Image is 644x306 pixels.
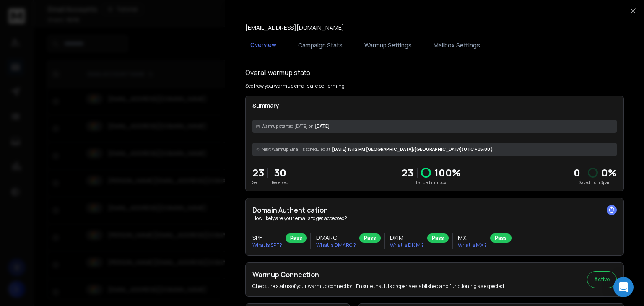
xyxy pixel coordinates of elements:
[574,179,617,186] p: Saved from Spam
[458,233,487,242] h3: MX
[390,242,424,249] p: What is DKIM ?
[359,36,417,54] button: Warmup Settings
[245,36,281,55] button: Overview
[613,277,634,297] div: Open Intercom Messenger
[252,270,505,280] h2: Warmup Connection
[402,166,413,179] p: 23
[252,205,617,215] h2: Domain Authentication
[252,215,617,222] p: How likely are your emails to get accepted?
[427,233,449,243] div: Pass
[458,242,487,249] p: What is MX ?
[252,233,282,242] h3: SPF
[601,166,617,179] p: 0 %
[316,242,356,249] p: What is DMARC ?
[286,233,307,243] div: Pass
[428,36,485,54] button: Mailbox Settings
[272,166,288,179] p: 30
[272,179,288,186] p: Received
[252,242,282,249] p: What is SPF ?
[252,120,617,133] div: [DATE]
[245,67,310,78] h1: Overall warmup stats
[316,233,356,242] h3: DMARC
[434,166,461,179] p: 100 %
[245,83,345,89] p: See how you warmup emails are performing
[390,233,424,242] h3: DKIM
[359,233,381,243] div: Pass
[252,166,264,179] p: 23
[252,283,505,290] p: Check the status of your warmup connection. Ensure that it is properly established and functionin...
[252,101,617,110] p: Summary
[402,179,461,186] p: Landed in Inbox
[574,166,580,179] strong: 0
[262,146,330,153] span: Next Warmup Email is scheduled at
[490,233,512,243] div: Pass
[293,36,348,54] button: Campaign Stats
[262,123,313,130] span: Warmup started [DATE] on
[252,143,617,156] div: [DATE] 15:12 PM [GEOGRAPHIC_DATA]/[GEOGRAPHIC_DATA] (UTC +05:00 )
[587,271,617,288] button: Active
[252,179,264,186] p: Sent
[245,23,344,32] p: [EMAIL_ADDRESS][DOMAIN_NAME]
